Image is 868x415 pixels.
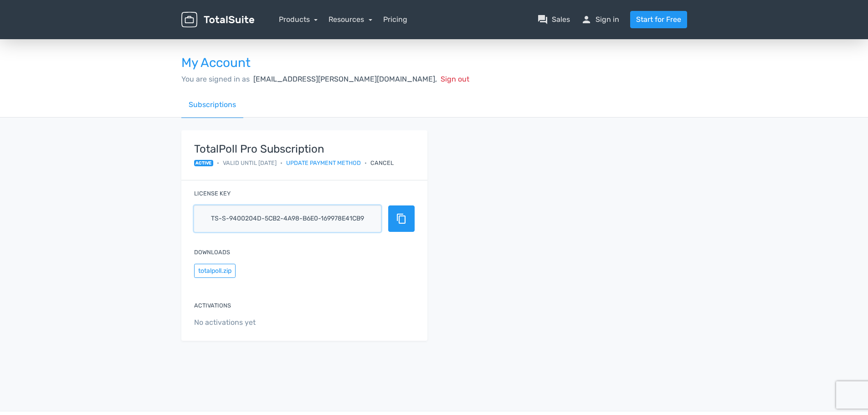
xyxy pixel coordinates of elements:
[388,205,415,232] button: content_copy
[581,14,592,25] span: person
[329,15,372,24] a: Resources
[383,14,407,25] a: Pricing
[223,159,277,167] span: Valid until [DATE]
[365,159,367,167] span: •
[194,317,415,328] span: No activations yet
[181,56,687,70] h3: My Account
[181,92,243,118] a: Subscriptions
[194,248,230,256] label: Downloads
[396,213,407,224] span: content_copy
[194,143,394,155] strong: TotalPoll Pro Subscription
[253,75,437,83] span: [EMAIL_ADDRESS][PERSON_NAME][DOMAIN_NAME],
[217,159,219,167] span: •
[370,159,394,167] div: Cancel
[279,15,318,24] a: Products
[441,75,469,83] span: Sign out
[537,14,548,25] span: question_answer
[280,159,282,167] span: •
[181,75,250,83] span: You are signed in as
[581,14,619,25] a: personSign in
[194,189,231,198] label: License key
[286,159,361,167] a: Update payment method
[181,12,254,28] img: TotalSuite for WordPress
[537,14,570,25] a: question_answerSales
[194,264,236,278] button: totalpoll.zip
[194,301,231,310] label: Activations
[630,11,687,28] a: Start for Free
[194,160,214,166] span: active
